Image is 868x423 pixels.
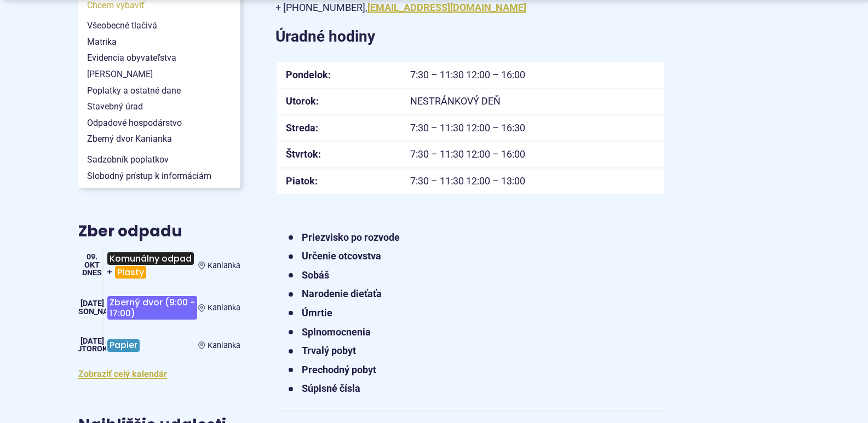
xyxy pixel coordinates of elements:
[275,27,375,45] strong: Úradné hodiny
[78,115,240,131] a: Odpadové hospodárstvo
[87,83,232,99] span: Poplatky a ostatné dane
[401,168,664,194] td: 7:30 – 11:30 12:00 – 13:00
[87,115,232,131] span: Odpadové hospodárstvo
[401,141,664,168] td: 7:30 – 11:30 12:00 – 16:00
[78,168,240,184] a: Slobodný prístup k informáciám
[115,266,146,279] span: Plasty
[87,50,232,66] span: Evidencia obyvateľstva
[81,337,104,346] span: [DATE]
[401,115,664,142] td: 7:30 – 11:30 12:00 – 16:30
[87,152,232,168] span: Sadzobník poplatkov
[84,252,100,269] span: 09. okt
[78,152,240,168] a: Sadzobník poplatkov
[78,50,240,66] a: Evidencia obyvateľstva
[208,261,240,270] span: Kanianka
[78,369,167,379] a: Zobraziť celý kalendár
[78,333,240,358] a: Papier Kanianka [DATE] utorok
[106,248,198,283] h3: +
[81,299,104,308] span: [DATE]
[82,268,102,277] span: Dnes
[62,307,122,316] span: [PERSON_NAME]
[302,345,356,356] strong: Trvalý pobyt
[286,69,331,80] strong: Pondelok:
[78,223,240,240] h3: Zber odpadu
[87,131,232,147] span: Zberný dvor Kanianka
[302,326,371,338] strong: Splnomocnenia
[302,288,382,299] strong: Narodenie dieťaťa
[302,307,332,318] strong: Úmrtie
[302,383,360,394] strong: Súpisné čísla
[286,95,319,107] strong: Utorok:
[107,339,140,352] span: Papier
[208,303,240,312] span: Kanianka
[78,18,240,34] a: Všeobecné tlačivá
[87,34,232,50] span: Matrika
[77,344,107,354] span: utorok
[107,296,197,320] span: Zberný dvor (9:00 - 17:00)
[78,98,240,115] a: Stavebný úrad
[78,66,240,83] a: [PERSON_NAME]
[286,122,318,134] strong: Streda:
[87,168,232,184] span: Slobodný prístup k informáciám
[87,66,232,83] span: [PERSON_NAME]
[286,148,321,160] strong: Štvrtok:
[87,18,232,34] span: Všeobecné tlačivá
[302,250,381,262] strong: Určenie otcovstva
[78,292,240,324] a: Zberný dvor (9:00 - 17:00) Kanianka [DATE] [PERSON_NAME]
[208,341,240,350] span: Kanianka
[107,252,194,265] span: Komunálny odpad
[286,175,318,187] strong: Piatok:
[302,364,376,375] strong: Prechodný pobyt
[401,88,664,115] td: NESTRÁNKOVÝ DEŇ
[78,83,240,99] a: Poplatky a ostatné dane
[78,34,240,50] a: Matrika
[78,248,240,283] a: Komunálny odpad+Plasty Kanianka 09. okt Dnes
[367,2,526,13] a: [EMAIL_ADDRESS][DOMAIN_NAME]
[302,231,400,243] strong: Priezvisko po rozvode
[78,131,240,147] a: Zberný dvor Kanianka
[87,98,232,115] span: Stavebný úrad
[302,269,329,281] strong: Sobáš
[401,62,664,89] td: 7:30 – 11:30 12:00 – 16:00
